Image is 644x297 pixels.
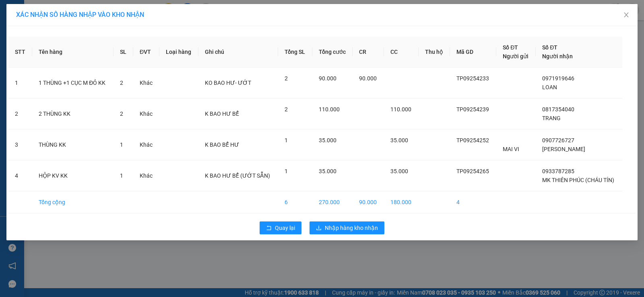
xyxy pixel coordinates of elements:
[133,98,159,129] td: Khác
[120,80,123,86] span: 2
[133,37,159,68] th: ĐVT
[205,80,251,86] span: KO BAO HƯ- ƯỚT
[542,106,574,113] span: 0817354040
[133,129,159,160] td: Khác
[8,68,32,98] td: 1
[390,168,408,174] span: 35.000
[32,160,114,191] td: HỘP KV KK
[615,4,638,27] button: Close
[456,168,489,174] span: TP09254265
[384,37,419,68] th: CC
[8,98,32,129] td: 2
[8,37,32,68] th: STT
[419,37,450,68] th: Thu hộ
[353,37,384,68] th: CR
[205,141,239,148] span: K BAO BỂ HƯ
[32,191,114,213] td: Tổng cộng
[32,37,114,68] th: Tên hàng
[120,111,123,117] span: 2
[319,106,340,113] span: 110.000
[198,37,278,68] th: Ghi chú
[542,137,574,143] span: 0907726727
[285,168,288,174] span: 1
[133,160,159,191] td: Khác
[316,225,322,231] span: download
[278,37,312,68] th: Tổng SL
[266,225,272,231] span: rollback
[384,191,419,213] td: 180.000
[260,221,301,234] button: rollbackQuay lại
[450,191,496,213] td: 4
[120,141,123,148] span: 1
[32,68,114,98] td: 1 THÙNG +1 CỤC M ĐỎ KK
[32,98,114,129] td: 2 THÙNG KK
[285,106,288,113] span: 2
[285,137,288,143] span: 1
[319,137,336,143] span: 35.000
[278,191,312,213] td: 6
[450,37,496,68] th: Mã GD
[312,37,353,68] th: Tổng cước
[114,37,133,68] th: SL
[353,191,384,213] td: 90.000
[456,106,489,113] span: TP09254239
[275,223,295,232] span: Quay lại
[503,146,519,152] span: MAI VI
[312,191,353,213] td: 270.000
[32,129,114,160] td: THÙNG KK
[325,223,378,232] span: Nhập hàng kho nhận
[542,75,574,82] span: 0971919646
[542,177,614,183] span: MK THIÊN PHÚC (CHÁU TÍN)
[542,168,574,174] span: 0933787285
[319,75,336,82] span: 90.000
[8,160,32,191] td: 4
[159,37,198,68] th: Loại hàng
[8,129,32,160] td: 3
[503,44,518,51] span: Số ĐT
[542,53,573,59] span: Người nhận
[456,75,489,82] span: TP09254233
[542,84,557,90] span: LOAN
[456,137,489,143] span: TP09254252
[120,172,123,179] span: 1
[310,221,384,234] button: downloadNhập hàng kho nhận
[205,111,239,117] span: K BAO HƯ BỂ
[542,44,557,51] span: Số ĐT
[319,168,336,174] span: 35.000
[359,75,377,82] span: 90.000
[390,106,411,113] span: 110.000
[503,53,528,59] span: Người gửi
[390,137,408,143] span: 35.000
[205,172,270,179] span: K BAO HƯ BỂ (ƯỚT SẴN)
[623,12,630,18] span: close
[133,68,159,98] td: Khác
[285,75,288,82] span: 2
[542,146,585,152] span: [PERSON_NAME]
[16,11,144,18] span: XÁC NHẬN SỐ HÀNG NHẬP VÀO KHO NHẬN
[542,115,561,121] span: TRANG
